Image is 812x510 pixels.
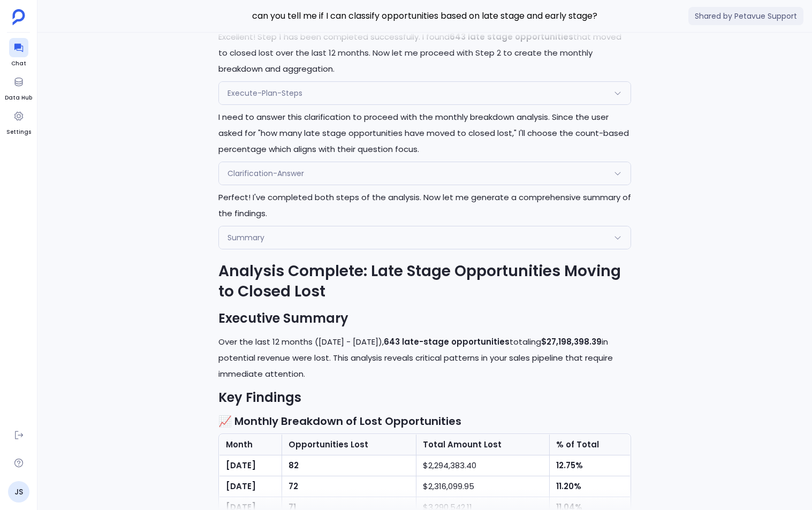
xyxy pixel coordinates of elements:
[556,460,583,471] strong: 12.75%
[282,435,416,455] th: Opportunities Lost
[5,72,32,102] a: Data Hub
[8,481,29,503] a: JS
[218,109,632,157] p: I need to answer this clarification to proceed with the monthly breakdown analysis. Since the use...
[549,435,631,455] th: % of Total
[416,435,550,455] th: Total Amount Lost
[219,435,282,455] th: Month
[226,460,256,471] strong: [DATE]
[556,481,581,492] strong: 11.20%
[5,94,32,102] span: Data Hub
[6,128,31,136] span: Settings
[218,261,632,302] h1: Analysis Complete: Late Stage Opportunities Moving to Closed Lost
[9,59,28,68] span: Chat
[218,413,632,429] h3: 📈 Monthly Breakdown of Lost Opportunities
[227,168,304,179] span: Clarification-Answer
[9,38,28,68] a: Chat
[218,309,632,328] h2: Executive Summary
[6,106,31,136] a: Settings
[226,481,256,492] strong: [DATE]
[218,389,632,407] h2: Key Findings
[384,336,510,347] strong: 643 late-stage opportunities
[289,481,298,492] strong: 72
[688,7,803,25] span: Shared by Petavue Support
[541,336,602,347] strong: $27,198,398.39
[289,460,299,471] strong: 82
[227,88,302,98] span: Execute-Plan-Steps
[218,334,632,382] p: Over the last 12 months ([DATE] - [DATE]), totaling in potential revenue were lost. This analysis...
[212,9,638,23] span: can you tell me if I can classify opportunities based on late stage and early stage?
[218,189,632,222] p: Perfect! I've completed both steps of the analysis. Now let me generate a comprehensive summary o...
[416,455,550,476] td: $2,294,383.40
[416,476,550,497] td: $2,316,099.95
[12,9,25,25] img: petavue logo
[227,232,264,243] span: Summary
